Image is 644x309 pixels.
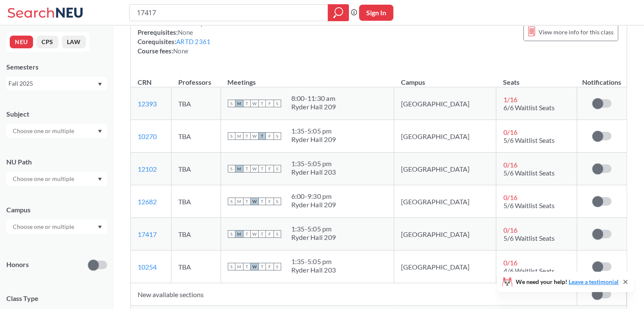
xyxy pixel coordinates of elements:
[243,263,251,270] span: T
[228,198,235,205] span: S
[6,294,107,303] span: Class Type
[251,198,258,205] span: W
[62,36,86,48] button: LAW
[539,27,614,37] span: View more info for this class
[98,225,102,229] svg: Dropdown arrow
[291,94,336,103] div: 8:00 - 11:30 am
[235,198,243,205] span: M
[228,100,235,107] span: S
[8,126,80,136] input: Choose one or multiple
[138,132,157,140] a: 10270
[291,168,336,176] div: Ryder Hall 203
[258,230,266,238] span: T
[171,87,221,120] td: TBA
[98,83,102,86] svg: Dropdown arrow
[138,78,152,87] div: CRN
[291,200,336,209] div: Ryder Hall 209
[274,230,281,238] span: S
[291,233,336,242] div: Ryder Hall 209
[359,5,393,21] button: Sign In
[503,234,554,242] span: 5/6 Waitlist Seats
[251,100,258,107] span: W
[291,192,336,200] div: 6:00 - 9:30 pm
[243,132,251,140] span: T
[394,87,496,120] td: [GEOGRAPHIC_DATA]
[274,263,281,270] span: S
[503,103,554,111] span: 6/6 Waitlist Seats
[394,251,496,283] td: [GEOGRAPHIC_DATA]
[171,120,221,153] td: TBA
[251,230,258,238] span: W
[36,36,58,48] button: CPS
[6,109,107,119] div: Subject
[266,230,274,238] span: F
[98,130,102,133] svg: Dropdown arrow
[176,38,210,45] a: ARTD 2361
[274,100,281,107] span: S
[6,172,107,186] div: Dropdown arrow
[6,205,107,214] div: Campus
[516,279,619,285] span: We need your help!
[251,263,258,270] span: W
[394,218,496,251] td: [GEOGRAPHIC_DATA]
[8,222,80,232] input: Choose one or multiple
[178,28,193,36] span: None
[328,4,349,21] div: magnifying glass
[243,165,251,173] span: T
[266,100,274,107] span: F
[394,69,496,87] th: Campus
[6,62,107,72] div: Semesters
[394,153,496,185] td: [GEOGRAPHIC_DATA]
[274,165,281,173] span: S
[258,165,266,173] span: T
[171,153,221,185] td: TBA
[6,220,107,234] div: Dropdown arrow
[266,132,274,140] span: F
[138,198,157,206] a: 12682
[10,36,33,48] button: NEU
[503,201,554,209] span: 5/6 Waitlist Seats
[228,230,235,238] span: S
[6,260,29,270] p: Honors
[8,79,97,88] div: Fall 2025
[6,77,107,90] div: Fall 2025Dropdown arrow
[569,278,619,285] a: Leave a testimonial
[6,124,107,138] div: Dropdown arrow
[503,169,554,177] span: 5/6 Waitlist Seats
[131,283,577,306] td: New available sections
[138,18,235,56] div: NUPaths: Prerequisites: Corequisites: Course fees:
[503,95,517,103] span: 1 / 16
[291,225,336,233] div: 1:35 - 5:05 pm
[503,267,554,275] span: 4/6 Waitlist Seats
[394,185,496,218] td: [GEOGRAPHIC_DATA]
[173,47,188,55] span: None
[228,263,235,270] span: S
[496,69,577,87] th: Seats
[171,185,221,218] td: TBA
[235,165,243,173] span: M
[98,178,102,181] svg: Dropdown arrow
[6,157,107,167] div: NU Path
[8,174,80,184] input: Choose one or multiple
[274,198,281,205] span: S
[333,7,343,19] svg: magnifying glass
[243,230,251,238] span: T
[258,263,266,270] span: T
[235,230,243,238] span: M
[235,263,243,270] span: M
[291,127,336,135] div: 1:35 - 5:05 pm
[228,165,235,173] span: S
[221,69,394,87] th: Meetings
[228,132,235,140] span: S
[503,128,517,136] span: 0 / 16
[251,132,258,140] span: W
[266,165,274,173] span: F
[503,226,517,234] span: 0 / 16
[291,257,336,266] div: 1:35 - 5:05 pm
[138,263,157,271] a: 10254
[258,132,266,140] span: T
[171,218,221,251] td: TBA
[503,259,517,267] span: 0 / 16
[136,6,322,20] input: Class, professor, course number, "phrase"
[266,263,274,270] span: F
